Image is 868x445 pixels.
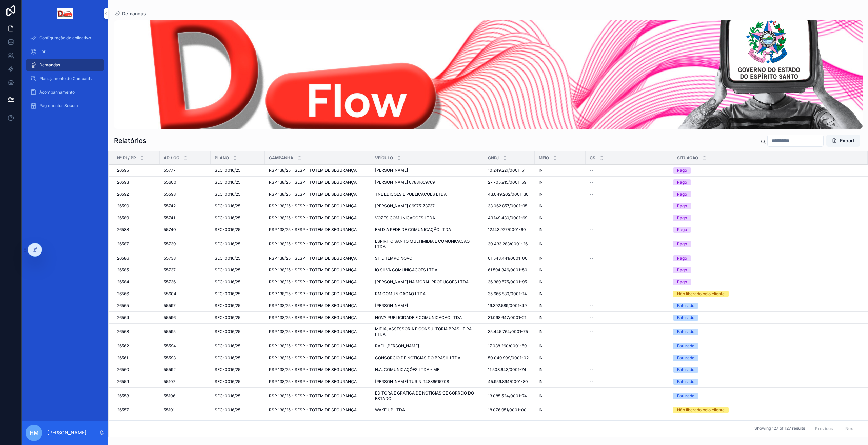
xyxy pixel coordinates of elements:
[375,227,451,232] span: EM DIA REDE DE COMUNICAÇÃO LTDA
[375,303,408,308] span: [PERSON_NAME]
[164,180,206,185] a: 55600
[677,355,694,361] div: Faturado
[375,303,480,308] a: [PERSON_NAME]
[590,256,594,261] span: --
[590,303,669,308] a: --
[539,343,581,349] a: IN
[539,256,543,261] span: IN
[488,180,526,185] span: 27.705.915/0001-59
[269,256,367,261] a: RSP 138/25 - SESP - TOTEM DE SEGURANÇA
[677,255,687,261] div: Pago
[117,279,129,285] span: 26584
[539,180,581,185] a: IN
[39,76,94,81] font: Planejamento de Campanha
[164,355,176,361] span: 55593
[488,343,527,349] span: 17.038.260/0001-59
[590,279,594,285] span: --
[375,343,419,349] span: RAEL [PERSON_NAME]
[677,241,687,247] div: Pago
[269,279,357,285] span: RSP 138/25 - SESP - TOTEM DE SEGURANÇA
[488,315,526,320] span: 31.098.647/0001-21
[164,168,206,173] a: 55777
[215,215,261,221] a: SEC-0016/25
[539,191,581,197] a: IN
[164,267,206,273] a: 55737
[164,227,206,232] a: 55740
[269,180,367,185] a: RSP 138/25 - SESP - TOTEM DE SEGURANÇA
[539,168,543,173] span: IN
[117,329,129,335] span: 26563
[164,315,206,320] a: 55596
[590,267,669,273] a: --
[269,279,367,285] a: RSP 138/25 - SESP - TOTEM DE SEGURANÇA
[590,215,669,221] a: --
[539,303,543,308] span: IN
[677,215,687,221] div: Pago
[488,168,526,173] span: 10.249.221/0001-51
[488,191,531,197] a: 43.049.202/0001-30
[269,303,357,308] span: RSP 138/25 - SESP - TOTEM DE SEGURANÇA
[488,227,531,232] a: 12.143.927/0001-60
[488,329,528,335] span: 35.445.764/0001-75
[673,355,860,361] a: Faturado
[269,329,357,335] span: RSP 138/25 - SESP - TOTEM DE SEGURANÇA
[117,203,129,209] span: 26590
[539,267,581,273] a: IN
[673,179,860,185] a: Pago
[117,291,156,297] a: 26566
[215,343,261,349] a: SEC-0016/25
[539,256,581,261] a: IN
[117,180,156,185] a: 26593
[164,227,176,232] span: 55740
[269,267,357,273] span: RSP 138/25 - SESP - TOTEM DE SEGURANÇA
[269,180,357,185] span: RSP 138/25 - SESP - TOTEM DE SEGURANÇA
[375,279,469,285] span: [PERSON_NAME] NA MORAL PRODUCOES LTDA
[117,256,129,261] span: 26586
[826,135,860,147] button: Export
[269,343,367,349] a: RSP 138/25 - SESP - TOTEM DE SEGURANÇA
[164,256,206,261] a: 55738
[673,343,860,349] a: Faturado
[215,203,261,209] a: SEC-0016/25
[215,291,261,297] a: SEC-0016/25
[22,27,108,121] div: conteúdo rolável
[117,168,129,173] span: 26595
[539,168,581,173] a: IN
[39,35,91,40] font: Configuração do aplicativo
[488,291,531,297] a: 35.666.880/0001-14
[26,100,104,112] a: Pagamentos Secom
[117,355,128,361] span: 26561
[215,203,240,209] span: SEC-0016/25
[57,8,73,19] img: Logotipo do aplicativo
[26,32,104,44] a: Configuração do aplicativo
[673,203,860,209] a: Pago
[673,303,860,309] a: Faturado
[117,203,156,209] a: 26590
[269,168,357,173] span: RSP 138/25 - SESP - TOTEM DE SEGURANÇA
[673,315,860,321] a: Faturado
[488,329,531,335] a: 35.445.764/0001-75
[539,291,543,297] span: IN
[269,227,367,232] a: RSP 138/25 - SESP - TOTEM DE SEGURANÇA
[375,227,480,232] a: EM DIA REDE DE COMUNICAÇÃO LTDA
[269,215,367,221] a: RSP 138/25 - SESP - TOTEM DE SEGURANÇA
[215,256,240,261] span: SEC-0016/25
[215,227,261,232] a: SEC-0016/25
[677,179,687,185] div: Pago
[215,267,261,273] a: SEC-0016/25
[117,168,156,173] a: 26595
[488,241,531,247] a: 30.433.283/0001-26
[375,343,480,349] a: RAEL [PERSON_NAME]
[375,291,480,297] a: RM COMUNICACAO LTDA
[164,343,206,349] a: 55594
[375,191,447,197] span: TNL EDICOES E PUBLICACOES LTDA
[269,203,357,209] span: RSP 138/25 - SESP - TOTEM DE SEGURANÇA
[539,215,581,221] a: IN
[215,279,240,285] span: SEC-0016/25
[375,267,437,273] span: IO SILVA COMUNICACOES LTDA
[26,86,104,98] a: Acompanhamento
[269,256,357,261] span: RSP 138/25 - SESP - TOTEM DE SEGURANÇA
[590,203,669,209] a: --
[539,203,581,209] a: IN
[117,303,156,308] a: 26565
